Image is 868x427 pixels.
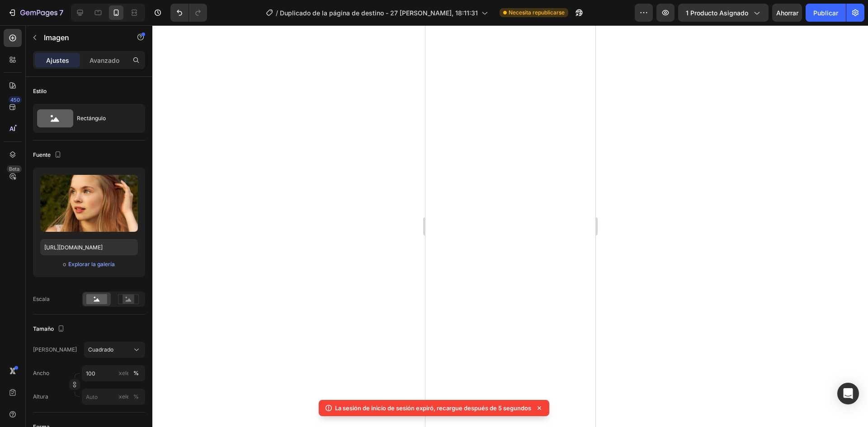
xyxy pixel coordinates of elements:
[33,151,51,158] font: Fuente
[90,56,119,64] font: Avanzado
[84,342,145,358] button: Cuadrado
[82,389,145,405] input: píxeles%
[170,4,207,22] div: Deshacer/Rehacer
[776,9,798,17] font: Ahorrar
[133,393,139,400] font: %
[813,9,838,17] font: Publicar
[59,8,63,17] font: 7
[77,115,106,122] font: Rectángulo
[46,56,69,64] font: Ajustes
[82,365,145,381] input: píxeles%
[44,33,69,42] font: Imagen
[33,346,77,353] font: [PERSON_NAME]
[40,239,138,255] input: https://ejemplo.com/imagen.jpg
[9,166,19,172] font: Beta
[118,368,129,379] button: %
[114,370,132,376] font: píxeles
[509,9,565,16] font: Necesita republicarse
[33,325,54,332] font: Tamaño
[131,368,142,379] button: píxeles
[131,391,142,402] button: píxeles
[280,9,478,17] font: Duplicado de la página de destino - 27 [PERSON_NAME], 18:11:31
[806,4,846,22] button: Publicar
[44,32,121,43] p: Imagen
[10,97,20,103] font: 450
[678,4,769,22] button: 1 producto asignado
[33,393,48,400] font: Altura
[118,391,129,402] button: %
[837,383,859,404] div: Abrir Intercom Messenger
[4,4,67,22] button: 7
[63,261,66,267] font: o
[68,260,115,269] button: Explorar la galería
[88,346,113,353] font: Cuadrado
[686,9,748,17] font: 1 producto asignado
[40,175,138,232] img: imagen de vista previa
[335,404,531,412] font: La sesión de inicio de sesión expiró, recargue después de 5 segundos
[276,9,278,17] font: /
[33,370,49,376] font: Ancho
[425,25,595,427] iframe: Área de diseño
[33,88,47,94] font: Estilo
[33,296,50,302] font: Escala
[772,4,802,22] button: Ahorrar
[68,261,115,267] font: Explorar la galería
[114,393,132,400] font: píxeles
[133,370,139,376] font: %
